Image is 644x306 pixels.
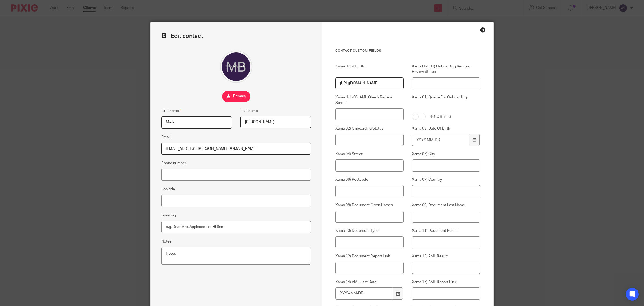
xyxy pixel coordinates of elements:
[480,27,485,33] div: Close this dialog window
[412,64,480,75] label: Xama Hub 02) Onboarding Request Review Status
[412,126,480,131] label: Xama 03) Date Of Birth
[335,64,404,75] label: Xama Hub 01) URL
[161,134,170,140] label: Email
[161,239,171,244] label: Notes
[412,151,480,157] label: Xama 05) City
[161,108,182,114] label: First name
[161,221,311,233] input: e.g. Dear Mrs. Appleseed or Hi Sam
[161,161,186,166] label: Phone number
[161,213,176,218] label: Greeting
[335,228,404,233] label: Xama 10) Document Type
[412,202,480,208] label: Xama 09) Document Last Name
[335,49,480,53] h3: Contact Custom fields
[335,95,404,106] label: Xama Hub 03) AML Check Review Status
[412,254,480,259] label: Xama 13) AML Result
[335,202,404,208] label: Xama 08) Document Given Names
[412,177,480,182] label: Xama 07) Country
[335,254,404,259] label: Xama 12) Document Report Link
[335,287,393,300] input: YYYY-MM-DD
[429,114,451,119] label: No or yes
[335,177,404,182] label: Xama 06) Postcode
[161,33,311,40] h2: Edit contact
[161,187,175,192] label: Job title
[412,228,480,233] label: Xama 11) Document Result
[335,126,404,131] label: Xama 02) Onboarding Status
[412,134,469,146] input: YYYY-MM-DD
[335,279,404,285] label: Xama 14) AML Last Date
[412,279,480,285] label: Xama 15) AML Report Link
[412,95,480,109] label: Xama 01) Queue For Onboarding
[335,151,404,157] label: Xama 04) Street
[240,108,258,113] label: Last name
